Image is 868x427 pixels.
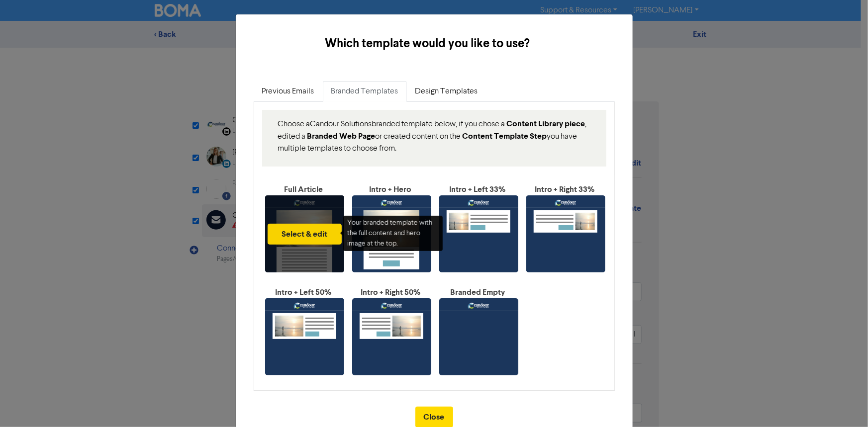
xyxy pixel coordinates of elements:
[438,183,517,195] div: Intro + Left 33%
[507,119,585,129] strong: Content Library piece
[278,118,590,155] p: Choose a Candour Solutions branded template below, if you chose a , edited a or created content o...
[343,216,443,251] div: Your branded template with the full content and hero image at the top.
[351,183,430,195] div: Intro + Hero
[438,286,517,298] div: Branded Empty
[264,286,343,298] div: Intro + Left 50%
[351,286,430,298] div: Intro + Right 50%
[463,131,547,141] strong: Content Template Step
[264,183,343,195] div: Full Article
[244,35,612,53] h5: Which template would you like to use?
[323,81,407,102] a: Branded Templates
[818,379,868,427] iframe: Chat Widget
[407,81,486,102] a: Design Templates
[268,224,342,245] button: Select & edit
[525,183,604,195] div: Intro + Right 33%
[307,131,376,141] strong: Branded Web Page
[254,81,323,102] a: Previous Emails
